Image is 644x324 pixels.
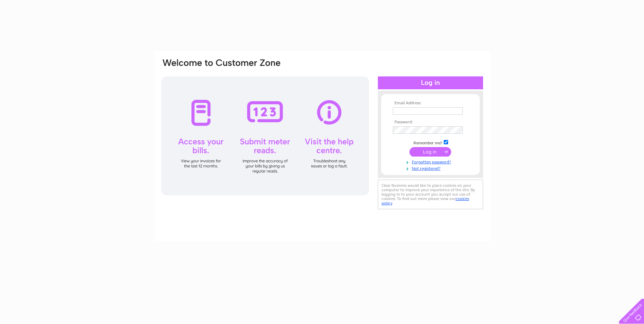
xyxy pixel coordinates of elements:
[393,158,470,165] a: Forgotten password?
[391,139,470,146] td: Remember me?
[378,180,483,209] div: Clear Business would like to place cookies on your computer to improve your experience of the sit...
[409,147,451,157] input: Submit
[393,165,470,171] a: Not registered?
[391,101,470,106] th: Email Address:
[391,120,470,125] th: Password:
[382,196,469,205] a: cookies policy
